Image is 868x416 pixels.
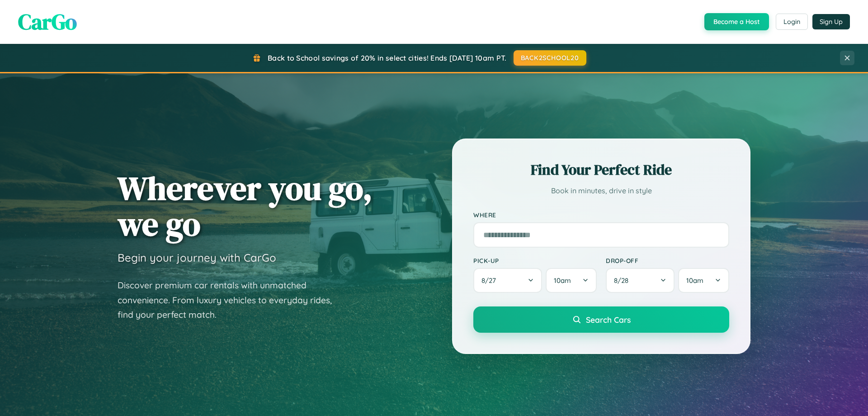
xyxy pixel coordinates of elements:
span: 10am [554,276,571,285]
label: Where [473,211,729,219]
p: Book in minutes, drive in style [473,184,729,197]
h3: Begin your journey with CarGo [118,251,276,264]
p: Discover premium car rentals with unmatched convenience. From luxury vehicles to everyday rides, ... [118,278,344,322]
button: Become a Host [704,13,769,30]
button: 8/28 [606,268,675,293]
button: BACK2SCHOOL20 [514,50,586,66]
span: 10am [686,276,703,285]
button: Sign Up [812,14,850,29]
label: Drop-off [606,257,729,264]
span: CarGo [18,7,77,37]
h2: Find Your Perfect Ride [473,160,729,180]
button: Search Cars [473,306,729,333]
span: Search Cars [586,315,631,325]
button: 8/27 [473,268,542,293]
h1: Wherever you go, we go [118,170,373,242]
button: 10am [546,268,597,293]
span: 8 / 27 [481,276,500,285]
button: 10am [678,268,729,293]
label: Pick-up [473,257,597,264]
span: Back to School savings of 20% in select cities! Ends [DATE] 10am PT. [268,53,506,62]
button: Login [776,14,808,30]
span: 8 / 28 [614,276,633,285]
